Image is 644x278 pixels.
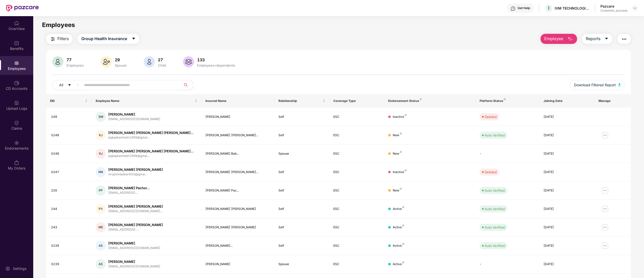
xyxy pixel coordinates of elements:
img: svg+xml;base64,PHN2ZyBpZD0iTXlfT3JkZXJzIiBkYXRhLW5hbWU9Ik15IE9yZGVycyIgeG1sbnM9Imh0dHA6Ly93d3cudz... [14,160,19,165]
div: ESC [333,188,380,193]
div: 0248 [51,133,88,138]
div: AS [96,241,106,251]
div: [PERSON_NAME] [PERSON_NAME] [108,167,163,172]
button: Employee [541,34,577,44]
div: [EMAIL_ADDRESS][DOMAIN_NAME] [108,264,160,269]
div: [PERSON_NAME] [108,112,160,117]
div: [EMAIL_ADDRESS][DOMAIN_NAME] [108,246,160,251]
div: [DATE] [544,262,590,267]
img: svg+xml;base64,PHN2ZyBpZD0iRHJvcGRvd24tMzJ4MzIiIHhtbG5zPSJodHRwOi8vd3d3LnczLm9yZy8yMDAwL3N2ZyIgd2... [633,6,637,10]
div: [DATE] [544,188,590,193]
div: 0239 [51,262,88,267]
span: Download Filtered Report [574,82,616,88]
div: [PERSON_NAME] [PERSON_NAME] [PERSON_NAME]... [108,149,194,154]
div: Spouse [114,63,128,67]
div: Auto Verified [485,225,505,230]
div: Self [278,225,325,230]
span: caret-down [604,37,609,41]
div: Spouse [278,262,325,267]
th: EID [46,94,92,108]
div: Settings [11,266,28,271]
div: [PERSON_NAME] [PERSON_NAME] [205,225,270,230]
img: svg+xml;base64,PHN2ZyB4bWxucz0iaHR0cDovL3d3dy53My5vcmcvMjAwMC9zdmciIHhtbG5zOnhsaW5rPSJodHRwOi8vd3... [618,83,621,86]
div: Deleted [485,114,497,119]
img: svg+xml;base64,PHN2ZyB4bWxucz0iaHR0cDovL3d3dy53My5vcmcvMjAwMC9zdmciIHdpZHRoPSI4IiBoZWlnaHQ9IjgiIH... [405,114,407,116]
img: svg+xml;base64,PHN2ZyB4bWxucz0iaHR0cDovL3d3dy53My5vcmcvMjAwMC9zdmciIHdpZHRoPSI4IiBoZWlnaHQ9IjgiIH... [420,98,422,100]
div: 29 [114,57,128,62]
div: [PERSON_NAME]... [205,243,270,248]
span: Filters [57,36,69,42]
div: ESC [333,151,380,156]
div: 27 [157,57,167,62]
div: [PERSON_NAME] [PERSON_NAME] [108,223,163,227]
div: 249 [51,115,88,119]
img: svg+xml;base64,PHN2ZyBpZD0iRW5kb3JzZW1lbnRzIiB4bWxucz0iaHR0cDovL3d3dy53My5vcmcvMjAwMC9zdmciIHdpZH... [14,140,19,145]
img: manageButton [601,223,609,231]
div: ESC [333,207,380,211]
div: ESC [333,243,380,248]
button: Filters [46,34,73,44]
div: ESC [333,170,380,175]
div: New [393,151,402,156]
div: Self [278,170,325,175]
div: 244 [51,207,88,211]
div: New [393,188,402,193]
img: svg+xml;base64,PHN2ZyBpZD0iVXBsb2FkX0xvZ3MiIGRhdGEtbmFtZT0iVXBsb2FkIExvZ3MiIHhtbG5zPSJodHRwOi8vd3... [14,100,19,105]
div: [PERSON_NAME] [PERSON_NAME]... [205,170,270,175]
div: Inactive [393,115,407,119]
div: [DATE] [544,133,590,138]
img: svg+xml;base64,PHN2ZyBpZD0iU2V0dGluZy0yMHgyMCIgeG1sbnM9Imh0dHA6Ly93d3cudzMub3JnLzIwMDAvc3ZnIiB3aW... [5,266,10,271]
div: Auto Verified [485,206,505,211]
div: Auto Verified [485,243,505,248]
div: [EMAIL_ADDRESS].... [108,190,150,195]
div: 243 [51,225,88,230]
span: search [181,83,191,87]
img: svg+xml;base64,PHN2ZyB4bWxucz0iaHR0cDovL3d3dy53My5vcmcvMjAwMC9zdmciIHhtbG5zOnhsaW5rPSJodHRwOi8vd3... [567,36,573,42]
div: [PERSON_NAME] [PERSON_NAME] [108,204,163,209]
img: svg+xml;base64,PHN2ZyBpZD0iSG9tZSIgeG1sbnM9Imh0dHA6Ly93d3cudzMub3JnLzIwMDAvc3ZnIiB3aWR0aD0iMjAiIG... [14,21,19,26]
div: Pazcare [600,4,627,9]
img: svg+xml;base64,PHN2ZyB4bWxucz0iaHR0cDovL3d3dy53My5vcmcvMjAwMC9zdmciIHdpZHRoPSI4IiBoZWlnaHQ9IjgiIH... [504,98,506,100]
div: [PERSON_NAME] [108,259,160,264]
button: Group Health Insurancecaret-down [78,34,139,44]
span: caret-down [132,37,136,41]
img: manageButton [601,205,609,213]
img: svg+xml;base64,PHN2ZyB4bWxucz0iaHR0cDovL3d3dy53My5vcmcvMjAwMC9zdmciIHdpZHRoPSI4IiBoZWlnaHQ9IjgiIH... [405,169,407,171]
div: ESC [333,133,380,138]
img: svg+xml;base64,PHN2ZyB4bWxucz0iaHR0cDovL3d3dy53My5vcmcvMjAwMC9zdmciIHdpZHRoPSI4IiBoZWlnaHQ9IjgiIH... [402,261,404,263]
span: Group Health Insurance [81,36,127,42]
div: 0247 [51,170,88,175]
th: Employee Name [92,94,201,108]
div: [DATE] [544,170,590,175]
img: svg+xml;base64,PHN2ZyBpZD0iQmVuZWZpdHMiIHhtbG5zPSJodHRwOi8vd3d3LnczLm9yZy8yMDAwL3N2ZyIgd2lkdGg9Ij... [14,41,19,46]
div: [PERSON_NAME] [PERSON_NAME] [PERSON_NAME]... [108,130,194,135]
div: 0239 [51,243,88,248]
div: Active [393,207,404,211]
div: Employees+dependents [196,63,236,67]
img: svg+xml;base64,PHN2ZyB4bWxucz0iaHR0cDovL3d3dy53My5vcmcvMjAwMC9zdmciIHdpZHRoPSI4IiBoZWlnaHQ9IjgiIH... [400,151,402,153]
div: [PERSON_NAME] [205,115,270,119]
div: jagtapkamlesh1998@gmai... [108,154,194,158]
img: svg+xml;base64,PHN2ZyB4bWxucz0iaHR0cDovL3d3dy53My5vcmcvMjAwMC9zdmciIHdpZHRoPSI4IiBoZWlnaHQ9IjgiIH... [402,206,404,208]
div: Inactive [393,170,407,175]
div: [PERSON_NAME] [108,241,160,246]
th: Relationship [274,94,329,108]
div: NN [96,167,106,177]
img: svg+xml;base64,PHN2ZyB4bWxucz0iaHR0cDovL3d3dy53My5vcmcvMjAwMC9zdmciIHhtbG5zOnhsaW5rPSJodHRwOi8vd3... [101,56,112,67]
span: caret-down [68,83,71,87]
div: [DATE] [544,225,590,230]
img: svg+xml;base64,PHN2ZyB4bWxucz0iaHR0cDovL3d3dy53My5vcmcvMjAwMC9zdmciIHdpZHRoPSIyNCIgaGVpZ2h0PSIyNC... [50,36,56,42]
div: Endorsement Status [388,99,472,103]
div: KJ [96,130,106,140]
div: [DATE] [544,115,590,119]
div: 226 [51,188,88,193]
img: svg+xml;base64,PHN2ZyBpZD0iRW1wbG95ZWVzIiB4bWxucz0iaHR0cDovL3d3dy53My5vcmcvMjAwMC9zdmciIHdpZHRoPS... [14,61,19,66]
th: Insured Name [201,94,274,108]
span: EID [50,99,84,103]
img: svg+xml;base64,PHN2ZyBpZD0iQ2xhaW0iIHhtbG5zPSJodHRwOi8vd3d3LnczLm9yZy8yMDAwL3N2ZyIgd2lkdGg9IjIwIi... [14,120,19,125]
div: SM [96,112,106,122]
div: Self [278,188,325,193]
img: svg+xml;base64,PHN2ZyB4bWxucz0iaHR0cDovL3d3dy53My5vcmcvMjAwMC9zdmciIHhtbG5zOnhsaW5rPSJodHRwOi8vd3... [183,56,194,67]
div: Child [157,63,167,67]
div: AS [96,259,106,269]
